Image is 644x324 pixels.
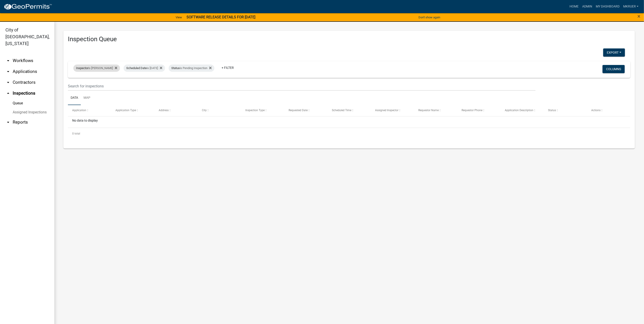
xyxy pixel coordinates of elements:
[328,105,371,116] datatable-header-cell: Scheduled Time
[174,14,184,21] a: View
[500,105,544,116] datatable-header-cell: Application Description
[417,14,442,21] button: Don't show again
[457,105,500,116] datatable-header-cell: Requestor Phone
[5,120,11,125] i: arrow_drop_down
[68,91,81,105] a: Data
[332,109,351,112] span: Scheduled Time
[375,109,398,112] span: Assigned Inspector
[289,109,308,112] span: Requested Date
[76,66,88,70] span: Inspector
[5,80,11,85] i: arrow_drop_down
[568,2,580,11] a: Home
[245,109,265,112] span: Inspection Type
[603,48,625,57] button: Export
[241,105,284,116] datatable-header-cell: Inspection Type
[621,2,640,11] a: mkruer
[580,2,594,11] a: Admin
[548,109,556,112] span: Status
[68,116,630,128] div: No data to display
[68,105,111,116] datatable-header-cell: Application
[126,66,147,70] span: Scheduled Date
[638,13,641,19] span: ×
[115,109,136,112] span: Application Type
[5,91,11,96] i: arrow_drop_up
[594,2,621,11] a: My Dashboard
[218,64,237,72] a: + Filter
[638,14,641,19] button: Close
[5,58,11,63] i: arrow_drop_down
[159,109,169,112] span: Address
[603,65,625,73] button: Columns
[591,109,601,112] span: Actions
[284,105,328,116] datatable-header-cell: Requested Date
[587,105,630,116] datatable-header-cell: Actions
[68,82,536,91] input: Search for inspections
[81,91,93,105] a: Map
[68,128,630,139] div: 0 total
[171,66,180,70] span: Status
[72,109,86,112] span: Application
[202,109,207,112] span: City
[371,105,414,116] datatable-header-cell: Assigned Inspector
[414,105,457,116] datatable-header-cell: Requestor Name
[5,69,11,74] i: arrow_drop_down
[198,105,241,116] datatable-header-cell: City
[544,105,587,116] datatable-header-cell: Status
[169,65,214,72] div: is Pending Inspection
[418,109,439,112] span: Requestor Name
[462,109,482,112] span: Requestor Phone
[68,35,630,43] h3: Inspection Queue
[154,105,198,116] datatable-header-cell: Address
[187,15,255,19] strong: SOFTWARE RELEASE DETAILS FOR [DATE]
[124,65,165,72] div: is [DATE]
[111,105,154,116] datatable-header-cell: Application Type
[73,65,120,72] div: is [PERSON_NAME]
[505,109,534,112] span: Application Description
